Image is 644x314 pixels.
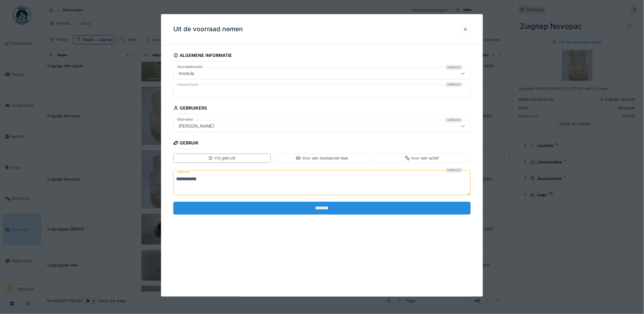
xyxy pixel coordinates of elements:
[176,168,191,175] label: Gebruik
[176,82,199,87] label: Hoeveelheid
[176,123,217,129] div: [PERSON_NAME]
[173,51,232,61] div: Algemene informatie
[176,70,197,77] div: modula
[446,118,462,122] div: Verplicht
[446,65,462,70] div: Verplicht
[173,25,243,33] h3: Uit de voorraad nemen
[176,64,204,69] label: Voorraadlocatie
[208,155,236,161] div: Vrij gebruik
[446,82,462,87] div: Verplicht
[173,103,207,114] div: Gebruikers
[176,117,194,122] label: Gebruiker
[296,155,348,161] div: Voor een bestaande taak
[446,168,462,173] div: Verplicht
[405,155,439,161] div: Voor een actief
[173,138,199,149] div: Gebruik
